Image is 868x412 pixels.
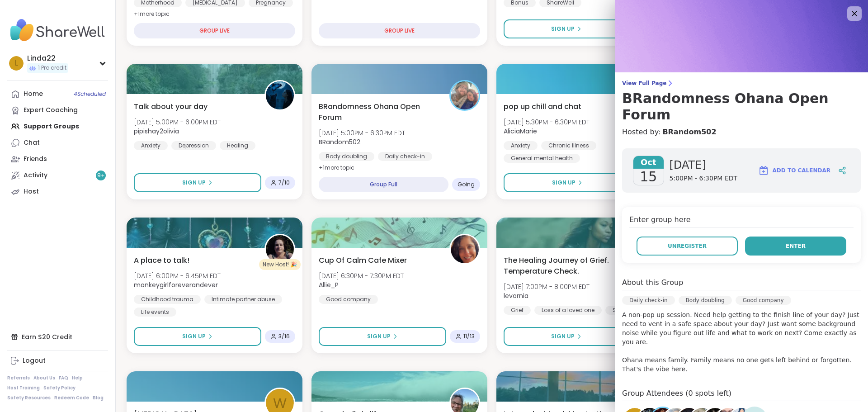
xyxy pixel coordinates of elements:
span: 15 [640,169,657,185]
a: Chat [7,135,108,151]
div: Grief [504,306,531,315]
span: Unregister [668,242,707,250]
span: L [15,57,18,69]
b: AliciaMarie [504,127,537,136]
a: Activity9+ [7,167,108,184]
span: [DATE] 6:30PM - 7:30PM EDT [319,271,404,280]
div: Childhood trauma [134,295,201,304]
span: Sign Up [552,179,576,187]
span: The Healing Journey of Grief. Temperature Check. [504,255,624,277]
div: Life events [134,308,176,317]
span: View Full Page [622,80,861,87]
a: Blog [93,395,104,401]
div: Anxiety [504,141,538,150]
div: Anxiety [134,141,168,150]
img: BRandom502 [451,81,479,109]
div: Logout [23,356,46,365]
span: [DATE] 5:30PM - 6:30PM EDT [504,118,590,127]
span: pop up chill and chat [504,101,581,112]
span: Talk about your day [134,101,208,112]
div: Friends [24,155,47,164]
div: General mental health [504,154,580,163]
div: Body doubling [679,296,732,305]
a: View Full PageBRandomness Ohana Open Forum [622,80,861,123]
img: pipishay2olivia [266,81,294,109]
div: Chat [24,138,40,147]
span: 4 Scheduled [74,90,106,98]
div: Daily check-in [378,152,432,161]
a: Safety Resources [7,395,51,401]
span: [DATE] 5:00PM - 6:30PM EDT [319,128,405,137]
button: Unregister [637,237,738,256]
b: monkeygirlforeverandever [134,280,218,289]
div: Spirituality [605,306,649,315]
a: Friends [7,151,108,167]
a: FAQ [59,375,68,381]
a: Redeem Code [54,395,89,401]
span: Sign Up [367,332,391,341]
a: Expert Coaching [7,102,108,118]
button: Sign Up [504,327,629,346]
b: BRandom502 [319,137,360,147]
span: BRandomness Ohana Open Forum [319,101,439,123]
b: Allie_P [319,280,339,289]
h4: About this Group [622,277,683,288]
span: [DATE] 7:00PM - 8:00PM EDT [504,282,590,291]
b: pipishay2olivia [134,127,179,136]
span: Going [458,181,475,188]
span: 9 + [97,172,105,180]
div: New Host! 🎉 [259,259,301,270]
a: Safety Policy [43,385,75,391]
span: 3 / 16 [278,333,290,340]
img: Allie_P [451,235,479,263]
b: levornia [504,291,528,300]
span: Oct [633,156,664,169]
button: Sign Up [134,173,261,192]
img: monkeygirlforeverandever [266,235,294,263]
a: Host [7,184,108,200]
div: Host [24,187,39,196]
div: GROUP LIVE [134,23,295,38]
button: Sign Up [319,327,446,346]
span: 7 / 10 [278,179,290,186]
div: Earn $20 Credit [7,329,108,345]
span: [DATE] 5:00PM - 6:00PM EDT [134,118,221,127]
a: About Us [33,375,55,381]
a: Logout [7,353,108,369]
button: Sign Up [504,173,631,192]
div: Intimate partner abuse [204,295,282,304]
div: Daily check-in [622,296,675,305]
h3: BRandomness Ohana Open Forum [622,90,861,123]
span: 1 Pro credit [38,64,66,72]
div: Healing [220,141,255,150]
div: Group Full [319,177,448,192]
div: Expert Coaching [24,106,78,115]
div: Good company [736,296,791,305]
span: Sign Up [551,25,575,33]
button: Sign Up [134,327,261,346]
button: Sign Up [504,19,629,38]
span: Sign Up [551,332,575,341]
h4: Hosted by: [622,127,861,137]
div: Linda22 [27,53,68,63]
div: Good company [319,295,378,304]
div: Depression [171,141,216,150]
img: ShareWell Logomark [758,165,769,176]
img: ShareWell Nav Logo [7,14,108,46]
span: Add to Calendar [773,166,830,175]
span: Enter [786,242,806,250]
a: Host Training [7,385,40,391]
div: Body doubling [319,152,374,161]
div: GROUP LIVE [319,23,480,38]
span: 11 / 13 [463,333,475,340]
a: Help [72,375,83,381]
a: Referrals [7,375,30,381]
button: Enter [745,237,846,256]
button: Add to Calendar [754,160,835,181]
span: Sign Up [182,179,206,187]
span: [DATE] 6:00PM - 6:45PM EDT [134,271,221,280]
span: 5:00PM - 6:30PM EDT [670,174,738,183]
div: Loss of a loved one [534,306,602,315]
a: BRandom502 [662,127,716,137]
span: Cup Of Calm Cafe Mixer [319,255,407,266]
